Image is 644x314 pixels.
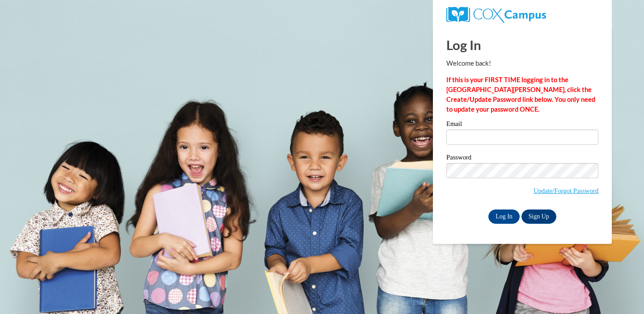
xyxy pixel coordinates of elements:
[521,209,556,224] a: Sign Up
[446,10,546,18] a: COX Campus
[446,59,598,68] p: Welcome back!
[534,187,598,194] a: Update/Forgot Password
[446,121,598,130] label: Email
[446,36,598,54] h1: Log In
[446,154,598,163] label: Password
[446,76,595,113] strong: If this is your FIRST TIME logging in to the [GEOGRAPHIC_DATA][PERSON_NAME], click the Create/Upd...
[488,209,520,224] input: Log In
[446,7,546,23] img: COX Campus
